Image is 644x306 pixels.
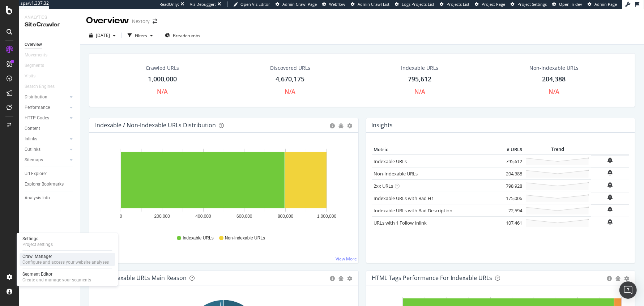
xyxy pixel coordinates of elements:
[25,72,43,80] a: Visits
[608,207,613,212] div: bell-plus
[153,19,157,24] div: arrow-right-arrow-left
[25,104,68,111] a: Performance
[624,276,629,281] div: gear
[351,1,389,7] a: Admin Crawl List
[22,254,109,259] div: Crawl Manager
[25,41,42,48] div: Overview
[25,72,35,80] div: Visits
[559,1,582,7] span: Open in dev
[358,1,389,7] span: Admin Crawl List
[374,183,393,189] a: 2xx URLs
[414,88,425,96] div: N/A
[240,1,270,7] span: Open Viz Editor
[25,170,47,178] div: Url Explorer
[25,146,68,153] a: Outlinks
[25,62,51,69] a: Segments
[157,88,168,96] div: N/A
[125,30,156,41] button: Filters
[374,158,407,165] a: Indexable URLs
[447,1,469,7] span: Projects List
[25,83,55,90] div: Search Engines
[374,220,427,226] a: URLs with 1 Follow Inlink
[25,194,50,202] div: Analysis Info
[225,235,265,241] span: Non-Indexable URLs
[20,253,115,266] a: Crawl ManagerConfigure and access your website analyses
[25,125,75,132] a: Content
[608,182,613,188] div: bell-plus
[330,123,335,128] div: circle-info
[482,1,505,7] span: Project Page
[278,214,294,219] text: 800,000
[282,1,317,7] span: Admin Crawl Page
[233,1,270,7] a: Open Viz Editor
[154,214,170,219] text: 200,000
[372,120,393,130] h4: Insights
[190,1,216,7] div: Viz Debugger:
[372,144,495,155] th: Metric
[96,32,110,38] span: 2025 Sep. 4th
[549,88,559,96] div: N/A
[25,51,55,59] a: Movements
[374,170,418,177] a: Non-Indexable URLs
[25,156,43,164] div: Sitemaps
[22,259,109,265] div: Configure and access your website analyses
[22,277,91,283] div: Create and manage your segments
[86,30,119,41] button: [DATE]
[495,204,524,217] td: 72,594
[236,214,252,219] text: 600,000
[552,1,582,7] a: Open in dev
[285,88,295,96] div: N/A
[608,170,613,175] div: bell-plus
[517,1,547,7] span: Project Settings
[495,144,524,155] th: # URLS
[25,180,64,188] div: Explorer Bookmarks
[95,144,353,228] svg: A chart.
[148,75,177,84] div: 1,000,000
[511,1,547,7] a: Project Settings
[336,256,357,262] a: View More
[402,1,434,7] span: Logs Projects List
[615,276,620,281] div: bug
[25,146,40,153] div: Outlinks
[495,155,524,167] td: 795,612
[329,1,345,7] span: Webflow
[330,276,335,281] div: circle-info
[401,64,438,72] div: Indexable URLs
[20,235,115,248] a: SettingsProject settings
[276,1,317,7] a: Admin Crawl Page
[25,114,68,122] a: HTTP Codes
[25,125,40,132] div: Content
[347,123,353,128] div: gear
[408,75,431,84] div: 795,612
[132,18,150,25] div: Nextory
[25,156,68,164] a: Sitemaps
[25,93,68,101] a: Distribution
[25,114,49,122] div: HTTP Codes
[608,194,613,200] div: bell-plus
[339,276,344,281] div: bug
[20,271,115,284] a: Segment EditorCreate and manage your segments
[22,271,91,277] div: Segment Editor
[475,1,505,7] a: Project Page
[25,62,44,69] div: Segments
[25,93,47,101] div: Distribution
[25,135,37,143] div: Inlinks
[120,214,122,219] text: 0
[339,123,344,128] div: bug
[25,83,62,90] a: Search Engines
[25,41,75,48] a: Overview
[608,157,613,163] div: bell-plus
[25,180,75,188] a: Explorer Bookmarks
[374,195,434,201] a: Indexable URLs with Bad H1
[608,219,613,225] div: bell-plus
[322,1,345,7] a: Webflow
[619,281,637,299] div: Open Intercom Messenger
[317,214,337,219] text: 1,000,000
[347,276,353,281] div: gear
[607,276,612,281] div: circle-info
[25,21,74,29] div: SiteCrawler
[25,14,74,21] div: Analytics
[524,144,591,155] th: Trend
[594,1,617,7] span: Admin Page
[495,180,524,192] td: 798,928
